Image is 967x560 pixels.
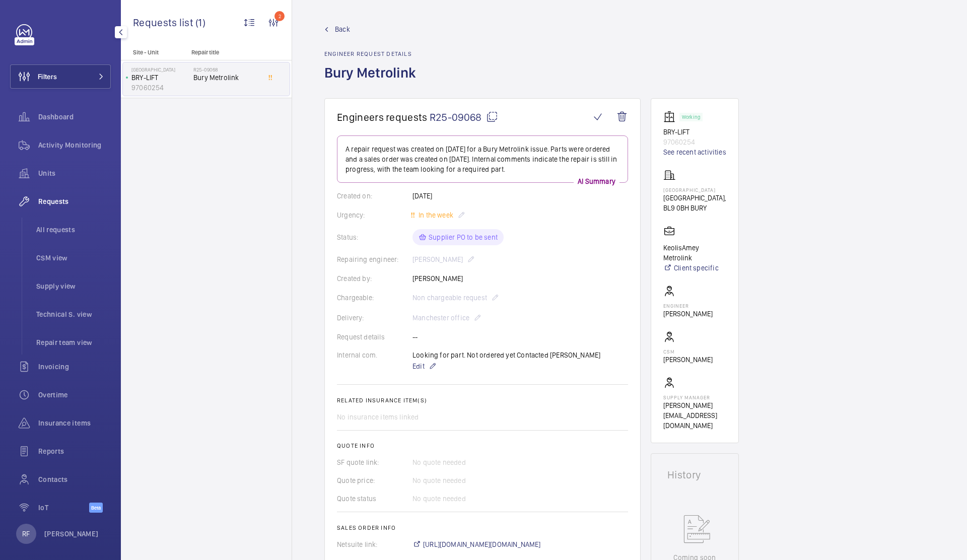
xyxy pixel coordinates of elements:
h2: R25-09068 [193,66,260,73]
p: CSM [663,348,713,355]
p: [PERSON_NAME][EMAIL_ADDRESS][DOMAIN_NAME] [663,400,726,431]
p: Working [682,115,700,119]
p: A repair request was created on [DATE] for a Bury Metrolink issue. Parts were ordered and a sales... [346,144,619,174]
span: Insurance items [38,418,111,428]
span: Requests [38,196,111,206]
p: [GEOGRAPHIC_DATA] [131,66,189,73]
p: 97060254 [663,137,726,147]
span: R25-09068 [430,111,498,123]
span: Reports [38,446,111,456]
button: Filters [10,64,111,89]
img: elevator.svg [663,111,679,123]
span: Overtime [38,390,111,400]
p: [PERSON_NAME] [44,529,99,539]
span: Filters [38,72,57,82]
p: Site - Unit [121,49,187,56]
span: Supply view [36,281,111,291]
a: See recent activities [663,147,726,157]
span: Dashboard [38,112,111,122]
p: AI Summary [574,176,619,186]
p: BRY-LIFT [663,127,726,137]
span: Back [335,24,350,34]
p: [GEOGRAPHIC_DATA], [663,193,726,203]
p: 97060254 [131,83,189,93]
h2: Related insurance item(s) [337,397,628,404]
span: Invoicing [38,362,111,372]
span: Requests list [133,16,195,29]
span: Units [38,168,111,178]
span: Repair team view [36,337,111,347]
p: BL9 0BH BURY [663,203,726,213]
a: Client specific [663,263,726,273]
span: IoT [38,503,89,513]
h2: Quote info [337,442,628,449]
span: Beta [89,503,103,513]
span: CSM view [36,253,111,263]
span: All requests [36,225,111,235]
p: RF [22,529,30,539]
p: [PERSON_NAME] [663,309,713,319]
span: [URL][DOMAIN_NAME][DOMAIN_NAME] [423,539,541,549]
p: Engineer [663,303,713,309]
h1: History [667,470,722,480]
p: Supply manager [663,394,726,400]
p: Repair title [191,49,258,56]
span: Bury Metrolink [193,73,260,83]
h1: Bury Metrolink [324,63,422,98]
p: [PERSON_NAME] [663,355,713,365]
span: Activity Monitoring [38,140,111,150]
h2: Engineer request details [324,50,422,57]
span: Engineers requests [337,111,428,123]
span: Technical S. view [36,309,111,319]
span: Edit [412,361,425,371]
p: [GEOGRAPHIC_DATA] [663,187,726,193]
h2: Sales order info [337,524,628,531]
p: KeolisAmey Metrolink [663,243,726,263]
a: [URL][DOMAIN_NAME][DOMAIN_NAME] [412,539,541,549]
span: Contacts [38,474,111,484]
p: BRY-LIFT [131,73,189,83]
